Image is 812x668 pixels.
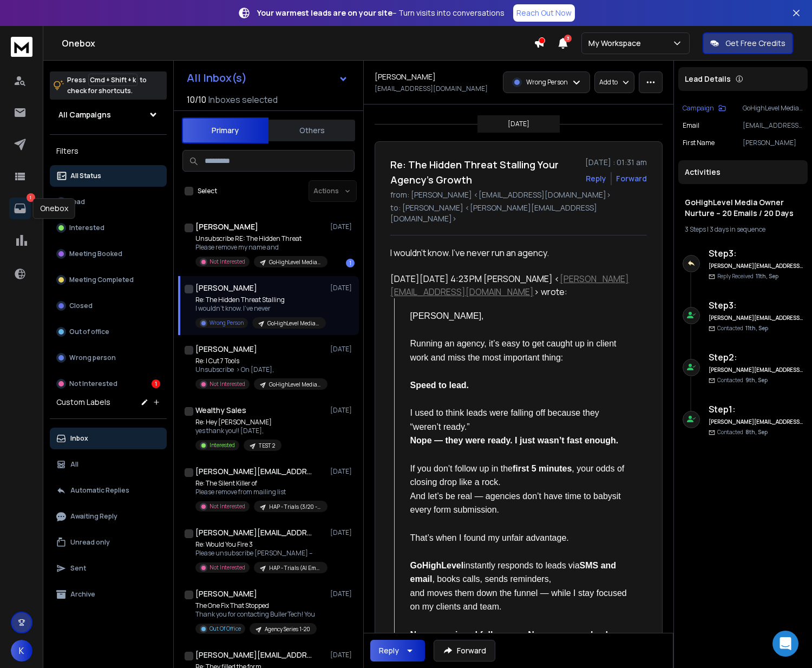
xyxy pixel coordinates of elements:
h1: [PERSON_NAME] [375,71,436,82]
h6: Step 3 : [709,299,803,312]
button: Automatic Replies [50,480,167,501]
span: Cmd + Shift + k [88,74,137,86]
button: Archive [50,584,167,605]
p: [DATE] [330,406,355,415]
p: Closed [69,302,93,310]
p: Archive [70,590,95,599]
div: 1 [346,259,355,267]
span: 8th, Sep [745,428,768,436]
p: All [70,460,78,469]
h6: [PERSON_NAME][EMAIL_ADDRESS][DOMAIN_NAME] [709,418,803,426]
button: K [11,640,32,662]
h3: Filters [50,143,167,159]
p: Lead Details [685,74,731,84]
button: Inbox [50,428,167,449]
span: 3 days in sequence [710,225,765,234]
p: First Name [683,139,715,147]
p: Unread only [70,538,110,547]
p: Wrong Person [209,319,244,327]
p: [DATE] [330,284,355,292]
button: Forward [434,640,495,662]
h1: Wealthy Sales [195,405,246,416]
button: Campaign [683,104,726,113]
button: Get Free Credits [703,32,793,54]
p: Contacted [717,376,768,384]
p: Lead [69,198,85,206]
p: Out Of Office [209,625,241,633]
p: Awaiting Reply [70,512,117,521]
p: [DATE] [330,528,355,537]
h1: [PERSON_NAME] [195,344,257,355]
button: Others [269,119,355,142]
p: Unsubscribe > On [DATE], [195,365,325,374]
button: Primary [182,117,269,143]
button: Closed [50,295,167,317]
h6: [PERSON_NAME][EMAIL_ADDRESS][DOMAIN_NAME] [709,314,803,322]
p: yes thank you!! [DATE], [195,427,281,435]
h6: Step 3 : [709,247,803,260]
p: Please unsubscribe [PERSON_NAME] – [195,549,325,558]
p: Automatic Replies [70,486,129,495]
p: Not Interested [209,380,245,388]
p: I wouldn't know. I've never [195,304,325,313]
p: [DATE] [330,590,355,598]
strong: first 5 minutes [513,464,572,473]
h1: Re: The Hidden Threat Stalling Your Agency’s Growth [390,157,579,187]
p: Campaign [683,104,714,113]
p: – Turn visits into conversations [257,8,505,18]
button: Interested [50,217,167,239]
p: Reach Out Now [516,8,572,18]
p: [DATE] [330,467,355,476]
span: 11th, Sep [745,324,768,332]
p: Email [683,121,699,130]
p: Not Interested [69,379,117,388]
p: GoHighLevel Media Owner Nurture – 20 Emails / 20 Days [269,258,321,266]
h3: Custom Labels [56,397,110,408]
p: to: [PERSON_NAME] <[PERSON_NAME][EMAIL_ADDRESS][DOMAIN_NAME]> [390,202,647,224]
h1: [PERSON_NAME][EMAIL_ADDRESS][DOMAIN_NAME] [195,527,315,538]
p: Wrong Person [526,78,568,87]
strong: No more missed follow-ups. No more warm leads turning cold. [410,630,615,653]
button: Meeting Booked [50,243,167,265]
p: My Workspace [588,38,645,49]
p: Agency Series 1-20 [265,625,310,633]
h6: Step 1 : [709,403,803,416]
span: 3 [564,35,572,42]
p: Get Free Credits [725,38,785,49]
h1: All Campaigns [58,109,111,120]
button: Unread only [50,532,167,553]
p: Add to [599,78,618,87]
h1: [PERSON_NAME][EMAIL_ADDRESS][DOMAIN_NAME] [195,650,315,660]
span: 11th, Sep [756,272,778,280]
strong: Speed to lead. [410,381,469,390]
div: Activities [678,160,808,184]
h3: Inboxes selected [208,93,278,106]
button: Sent [50,558,167,579]
p: [EMAIL_ADDRESS][DOMAIN_NAME] [375,84,488,93]
button: All Status [50,165,167,187]
p: Re: The Hidden Threat Stalling [195,296,325,304]
p: GoHighLevel Media Owner Nurture – 20 Emails / 20 Days [743,104,803,113]
p: Re: The Silent Killer of [195,479,325,488]
p: Please remove my name and [195,243,325,252]
p: 1 [27,193,35,202]
span: 3 Steps [685,225,706,234]
div: Forward [616,173,647,184]
strong: Your warmest leads are on your site [257,8,392,18]
p: Contacted [717,428,768,436]
p: [DATE] : 01:31 am [585,157,647,168]
p: Unsubscribe RE: The Hidden Threat [195,234,325,243]
button: All [50,454,167,475]
span: 10 / 10 [187,93,206,106]
div: Onebox [33,198,75,219]
p: The One Fix That Stopped [195,601,317,610]
p: Please remove from mailing list [195,488,325,496]
p: Press to check for shortcuts. [67,75,147,96]
p: TEST 2 [259,442,275,450]
p: [EMAIL_ADDRESS][DOMAIN_NAME] [743,121,803,130]
p: Inbox [70,434,88,443]
div: I wouldn't know. I've never run an agency. [390,246,638,259]
div: [DATE][DATE] 4:23 PM [PERSON_NAME] < > wrote: [390,272,638,298]
p: Sent [70,564,86,573]
p: Contacted [717,324,768,332]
